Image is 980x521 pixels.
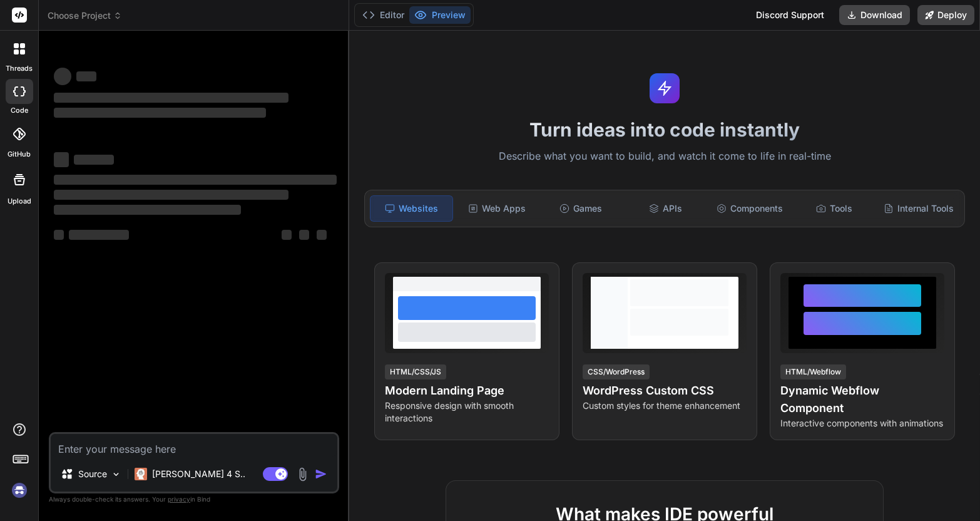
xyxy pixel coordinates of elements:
img: attachment [295,467,310,482]
span: privacy [168,495,190,503]
button: Preview [409,6,471,24]
div: Web Apps [456,195,538,222]
img: signin [9,480,30,501]
p: Source [78,468,107,480]
img: icon [315,468,327,480]
span: Choose Project [48,9,122,22]
label: code [11,105,28,116]
p: Interactive components with animations [780,417,944,430]
span: ‌ [54,93,288,103]
h4: Dynamic Webflow Component [780,382,944,417]
div: Games [540,195,622,222]
h4: WordPress Custom CSS [583,382,747,400]
label: threads [6,63,33,74]
div: Discord Support [748,5,832,25]
span: ‌ [54,68,71,85]
span: ‌ [299,230,309,240]
span: ‌ [54,230,64,240]
div: Components [709,195,791,222]
div: HTML/Webflow [780,364,846,379]
p: Custom styles for theme enhancement [583,400,747,412]
h1: Turn ideas into code instantly [357,118,972,141]
img: Claude 4 Sonnet [135,468,147,480]
span: ‌ [317,230,327,240]
label: Upload [8,196,31,207]
label: GitHub [8,149,31,160]
span: ‌ [54,190,288,200]
button: Deploy [917,5,974,25]
span: ‌ [54,175,337,185]
div: Internal Tools [877,195,959,222]
button: Editor [357,6,409,24]
div: HTML/CSS/JS [385,364,446,379]
h4: Modern Landing Page [385,382,549,400]
p: [PERSON_NAME] 4 S.. [152,468,245,480]
span: ‌ [282,230,292,240]
img: Pick Models [111,469,121,480]
button: Download [839,5,910,25]
span: ‌ [76,71,96,81]
div: CSS/WordPress [583,364,650,379]
p: Responsive design with smooth interactions [385,400,549,425]
span: ‌ [74,155,114,165]
div: Tools [793,195,875,222]
span: ‌ [54,108,266,118]
div: Websites [370,195,453,222]
p: Always double-check its answers. Your in Bind [49,493,339,505]
p: Describe what you want to build, and watch it come to life in real-time [357,148,972,165]
span: ‌ [54,205,241,215]
span: ‌ [54,152,69,167]
span: ‌ [69,230,129,240]
div: APIs [625,195,707,222]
